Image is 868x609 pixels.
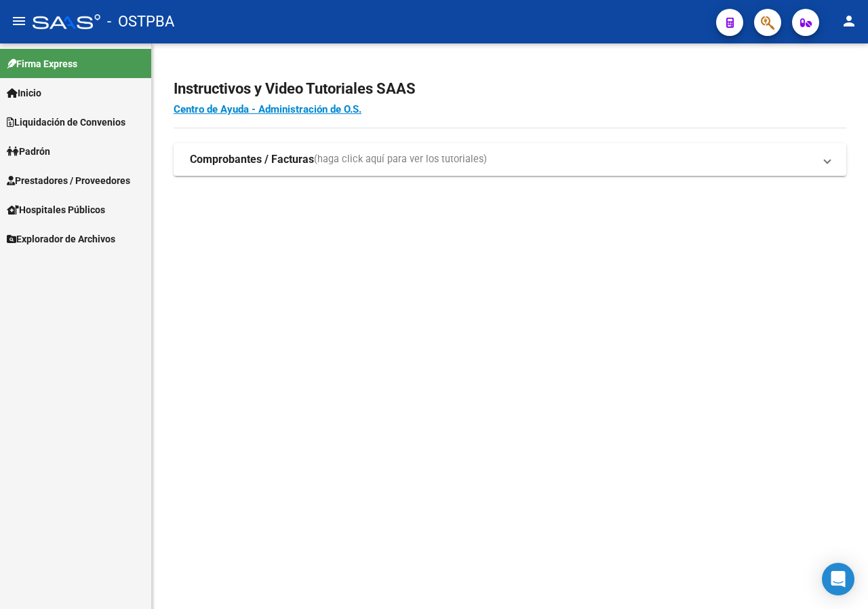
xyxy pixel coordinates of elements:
span: - OSTPBA [107,7,174,37]
span: Padrón [7,144,50,159]
span: Firma Express [7,56,77,71]
mat-expansion-panel-header: Comprobantes / Facturas(haga click aquí para ver los tutoriales) [174,143,846,176]
mat-icon: person [841,13,857,29]
span: Hospitales Públicos [7,202,105,217]
h2: Instructivos y Video Tutoriales SAAS [174,76,846,102]
span: (haga click aquí para ver los tutoriales) [314,152,487,167]
span: Explorador de Archivos [7,232,115,246]
span: Liquidación de Convenios [7,115,125,130]
span: Inicio [7,86,41,100]
a: Centro de Ayuda - Administración de O.S. [174,103,361,115]
strong: Comprobantes / Facturas [190,152,314,167]
span: Prestadores / Proveedores [7,173,130,188]
mat-icon: menu [11,13,27,29]
div: Open Intercom Messenger [822,563,854,595]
